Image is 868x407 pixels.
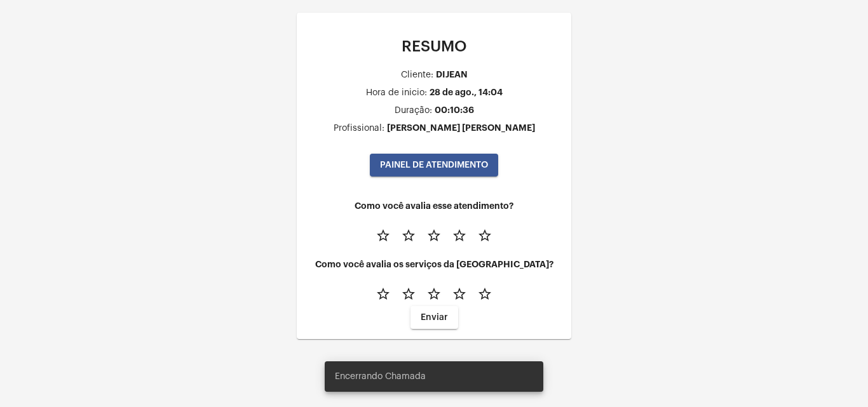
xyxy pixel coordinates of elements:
mat-icon: star_border [401,286,416,302]
button: PAINEL DE ATENDIMENTO [370,154,498,177]
h4: Como você avalia os serviços da [GEOGRAPHIC_DATA]? [307,260,561,269]
mat-icon: star_border [401,228,416,243]
button: Enviar [410,306,458,329]
span: Encerrando Chamada [335,370,426,383]
h4: Como você avalia esse atendimento? [307,201,561,211]
mat-icon: star_border [452,286,467,302]
div: Cliente: [401,70,433,80]
span: Enviar [421,313,448,322]
div: [PERSON_NAME] [PERSON_NAME] [387,123,535,133]
mat-icon: star_border [426,228,442,243]
mat-icon: star_border [477,228,492,243]
div: Hora de inicio: [366,88,427,98]
span: PAINEL DE ATENDIMENTO [380,161,488,170]
div: 00:10:36 [435,105,474,115]
mat-icon: star_border [426,286,442,302]
div: Duração: [395,106,432,116]
div: Profissional: [334,124,384,133]
mat-icon: star_border [376,228,391,243]
p: RESUMO [307,38,561,55]
mat-icon: star_border [477,286,492,302]
mat-icon: star_border [376,286,391,302]
div: 28 de ago., 14:04 [430,88,503,97]
mat-icon: star_border [452,228,467,243]
div: DIJEAN [436,70,468,79]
